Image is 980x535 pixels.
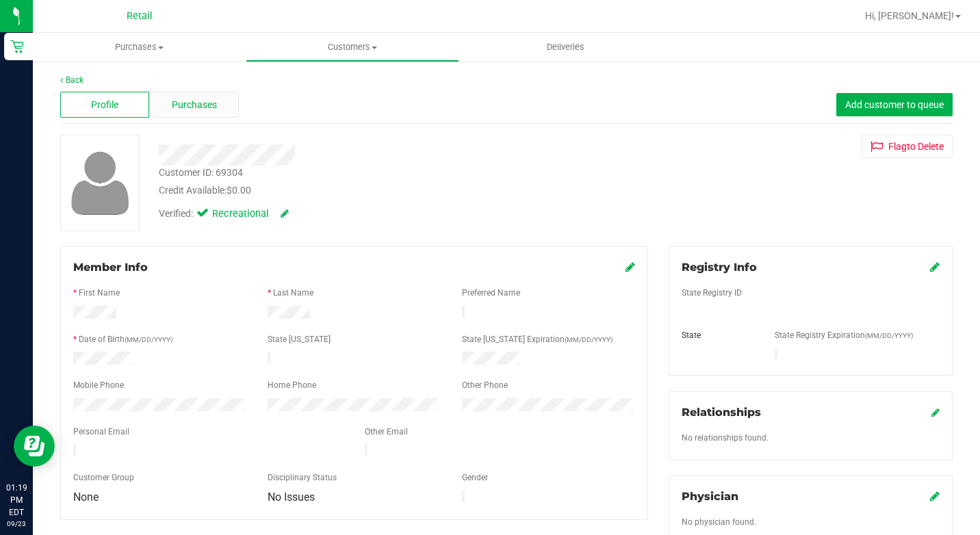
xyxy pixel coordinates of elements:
label: State Registry Expiration [775,329,913,341]
span: Recreational [212,207,267,222]
span: No Issues [268,491,315,504]
label: State [US_STATE] [268,333,331,345]
inline-svg: Retail [10,40,24,53]
a: Purchases [33,33,246,62]
span: (MM/DD/YYYY) [125,336,172,343]
span: No physician found. [682,517,756,527]
a: Deliveries [459,33,672,62]
span: (MM/DD/YYYY) [865,332,913,339]
div: State [671,329,764,341]
label: Mobile Phone [73,379,124,391]
span: Profile [91,98,118,112]
span: Physician [682,490,738,503]
a: Customers [246,33,459,62]
span: Retail [127,10,153,22]
label: Date of Birth [79,333,172,345]
span: $0.00 [227,185,251,196]
iframe: Resource center [14,426,55,467]
span: Relationships [682,406,761,419]
label: Last Name [273,287,313,299]
button: Add customer to queue [836,93,953,116]
span: Registry Info [682,261,757,274]
label: Home Phone [268,379,316,391]
span: Purchases [172,98,217,112]
label: State Registry ID [682,287,742,299]
label: Customer Group [73,471,134,484]
label: First Name [79,287,120,299]
span: Member Info [73,261,148,274]
label: Gender [462,471,488,484]
label: Other Email [365,426,408,438]
span: (MM/DD/YYYY) [565,336,612,343]
span: Hi, [PERSON_NAME]! [865,10,954,21]
label: No relationships found. [682,432,769,444]
p: 09/23 [6,519,27,529]
label: Preferred Name [462,287,520,299]
img: user-icon.png [64,148,136,218]
span: Deliveries [528,41,603,53]
span: Customers [246,41,458,53]
div: Verified: [159,207,289,222]
p: 01:19 PM EDT [6,482,27,519]
button: Flagto Delete [862,135,953,158]
div: Credit Available: [159,183,595,198]
div: Customer ID: 69304 [159,166,243,180]
a: Back [60,75,83,85]
label: State [US_STATE] Expiration [462,333,612,345]
label: Disciplinary Status [268,471,337,484]
span: Purchases [33,41,246,53]
label: Other Phone [462,379,508,391]
label: Personal Email [73,426,129,438]
span: Add customer to queue [845,99,944,110]
span: None [73,491,99,504]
